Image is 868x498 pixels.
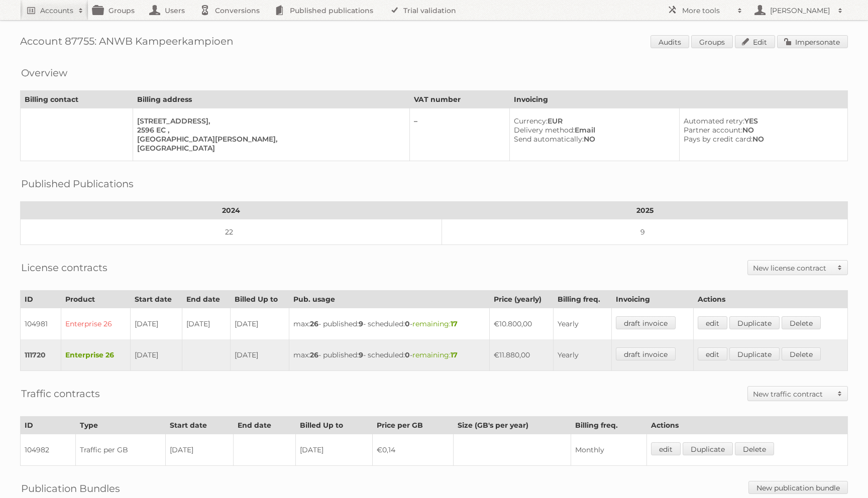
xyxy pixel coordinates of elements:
[412,319,458,328] span: remaining:
[182,291,230,308] th: End date
[514,116,671,126] div: EUR
[21,219,442,245] td: 22
[133,91,409,108] th: Billing address
[684,116,744,126] span: Automated retry:
[735,442,774,455] a: Delete
[230,308,289,340] td: [DATE]
[40,6,73,16] h2: Accounts
[691,35,733,48] a: Groups
[137,144,401,153] div: [GEOGRAPHIC_DATA]
[230,339,289,371] td: [DATE]
[137,126,401,135] div: 2596 EC ,
[490,308,554,340] td: €10.800,00
[571,417,646,434] th: Billing freq.
[131,291,182,308] th: Start date
[684,116,839,126] div: YES
[509,91,847,108] th: Invoicing
[21,434,76,466] td: 104982
[289,339,490,371] td: max: - published: - scheduled: -
[748,481,848,494] a: New publication bundle
[21,65,67,80] h2: Overview
[61,291,130,308] th: Product
[61,308,130,340] td: Enterprise 26
[612,291,694,308] th: Invoicing
[409,108,509,161] td: –
[21,308,61,340] td: 104981
[21,291,61,308] th: ID
[514,116,548,126] span: Currency:
[683,442,733,455] a: Duplicate
[554,291,612,308] th: Billing freq.
[21,481,120,496] h2: Publication Bundles
[295,417,372,434] th: Billed Up to
[735,35,775,48] a: Edit
[451,319,458,328] strong: 17
[729,316,780,329] a: Duplicate
[782,347,821,360] a: Delete
[554,339,612,371] td: Yearly
[832,387,847,401] span: Toggle
[21,386,100,401] h2: Traffic contracts
[165,434,233,466] td: [DATE]
[310,350,318,359] strong: 26
[453,417,571,434] th: Size (GB's per year)
[684,126,742,135] span: Partner account:
[698,316,727,329] a: edit
[137,116,401,126] div: [STREET_ADDRESS],
[514,135,671,144] div: NO
[684,135,839,144] div: NO
[21,91,133,108] th: Billing contact
[698,347,727,360] a: edit
[777,35,848,48] a: Impersonate
[514,126,671,135] div: Email
[137,135,401,144] div: [GEOGRAPHIC_DATA][PERSON_NAME],
[61,339,130,371] td: Enterprise 26
[131,339,182,371] td: [DATE]
[451,350,458,359] strong: 17
[21,202,442,219] th: 2024
[75,434,165,466] td: Traffic per GB
[442,202,848,219] th: 2025
[682,6,732,16] h2: More tools
[650,35,689,48] a: Audits
[230,291,289,308] th: Billed Up to
[832,261,847,275] span: Toggle
[490,339,554,371] td: €11.880,00
[616,316,676,329] a: draft invoice
[514,126,575,135] span: Delivery method:
[616,347,676,360] a: draft invoice
[651,442,681,455] a: edit
[165,417,233,434] th: Start date
[233,417,295,434] th: End date
[514,135,584,144] span: Send automatically:
[768,6,833,16] h2: [PERSON_NAME]
[372,434,453,466] td: €0,14
[412,350,458,359] span: remaining:
[21,260,107,275] h2: License contracts
[647,417,848,434] th: Actions
[409,91,509,108] th: VAT number
[753,389,832,399] h2: New traffic contract
[75,417,165,434] th: Type
[490,291,554,308] th: Price (yearly)
[554,308,612,340] td: Yearly
[684,126,839,135] div: NO
[729,347,780,360] a: Duplicate
[21,176,134,191] h2: Published Publications
[295,434,372,466] td: [DATE]
[782,316,821,329] a: Delete
[753,263,832,273] h2: New license contract
[372,417,453,434] th: Price per GB
[182,308,230,340] td: [DATE]
[684,135,752,144] span: Pays by credit card:
[359,319,363,328] strong: 9
[21,417,76,434] th: ID
[289,308,490,340] td: max: - published: - scheduled: -
[571,434,646,466] td: Monthly
[20,35,848,50] h1: Account 87755: ANWB Kampeerkampioen
[21,339,61,371] td: 111720
[310,319,318,328] strong: 26
[405,350,410,359] strong: 0
[442,219,848,245] td: 9
[405,319,410,328] strong: 0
